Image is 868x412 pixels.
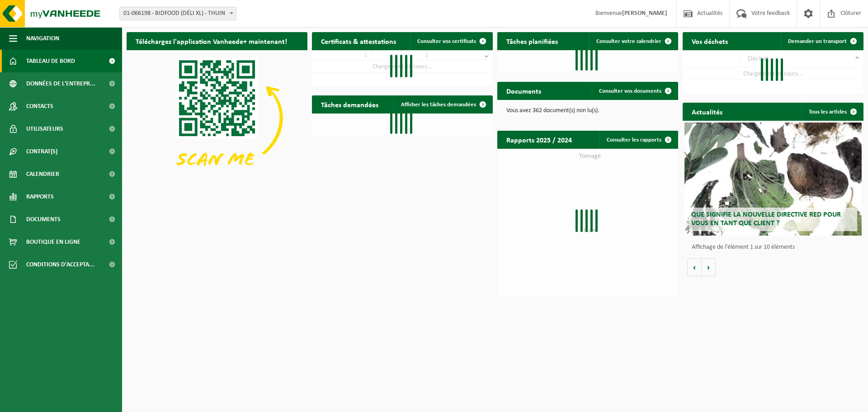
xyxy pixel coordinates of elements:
[26,95,53,118] span: Contacts
[781,32,863,50] a: Demander un transport
[596,38,661,44] span: Consulter votre calendrier
[692,244,859,251] p: Affichage de l'élément 1 sur 10 éléments
[26,50,75,72] span: Tableau de bord
[622,10,667,17] strong: [PERSON_NAME]
[120,7,236,20] span: 01-066198 - BIDFOOD (DÉLI XL) - THUIN
[683,103,731,120] h2: Actualités
[26,27,59,50] span: Navigation
[506,108,669,114] p: Vous avez 362 document(s) non lu(s).
[691,211,841,227] span: Que signifie la nouvelle directive RED pour vous en tant que client ?
[417,38,476,44] span: Consulter vos certificats
[684,123,862,236] a: Que signifie la nouvelle directive RED pour vous en tant que client ?
[26,118,63,140] span: Utilisateurs
[589,32,677,50] a: Consulter votre calendrier
[592,82,677,100] a: Consulter vos documents
[599,131,677,149] a: Consulter les rapports
[119,7,236,20] span: 01-066198 - BIDFOOD (DÉLI XL) - THUIN
[687,258,702,276] button: Vorige
[702,258,716,276] button: Volgende
[497,82,550,99] h2: Documents
[26,72,95,95] span: Données de l'entrepr...
[26,185,54,208] span: Rapports
[26,231,80,253] span: Boutique en ligne
[410,32,492,50] a: Consulter vos certificats
[26,163,59,185] span: Calendrier
[312,95,387,113] h2: Tâches demandées
[394,95,492,114] a: Afficher les tâches demandées
[401,102,476,108] span: Afficher les tâches demandées
[26,140,57,163] span: Contrat(s)
[788,38,847,44] span: Demander un transport
[26,208,61,231] span: Documents
[127,50,307,186] img: Download de VHEPlus App
[26,253,94,276] span: Conditions d'accepta...
[802,103,863,121] a: Tous les articles
[312,32,405,50] h2: Certificats & attestations
[497,32,567,50] h2: Tâches planifiées
[497,131,581,148] h2: Rapports 2025 / 2024
[127,32,296,50] h2: Téléchargez l'application Vanheede+ maintenant!
[599,88,661,94] span: Consulter vos documents
[683,32,737,50] h2: Vos déchets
